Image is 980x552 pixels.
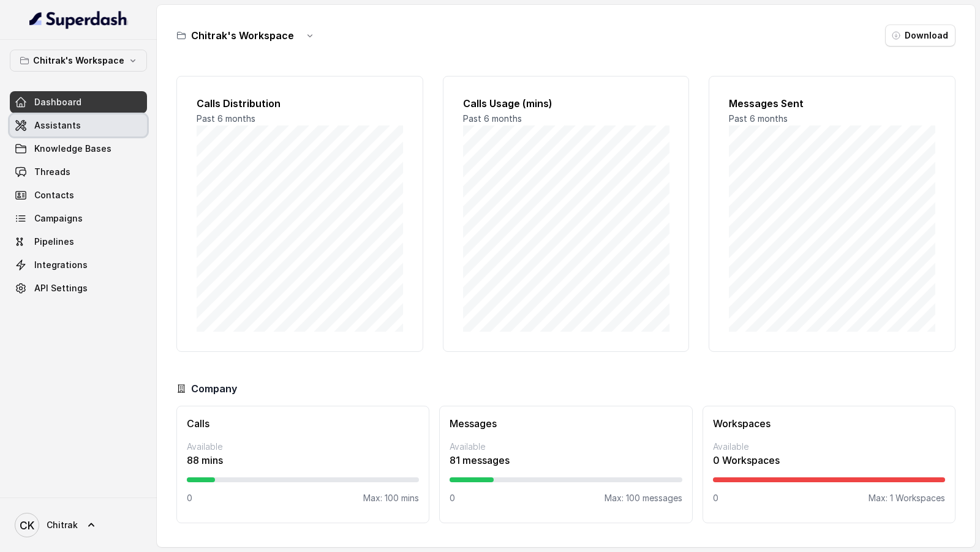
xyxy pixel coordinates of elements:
a: Knowledge Bases [10,138,147,160]
span: Integrations [34,259,88,271]
span: Pipelines [34,236,74,248]
span: Contacts [34,189,74,201]
p: Available [187,441,419,453]
span: Chitrak [47,519,78,531]
p: 81 messages [450,453,682,468]
span: Past 6 months [729,113,788,124]
h3: Messages [450,416,682,431]
span: Dashboard [34,96,81,108]
span: API Settings [34,282,88,294]
p: 0 Workspaces [713,453,945,468]
a: Dashboard [10,91,147,113]
h2: Calls Usage (mins) [463,96,669,111]
p: Chitrak's Workspace [33,53,124,68]
p: Max: 100 mins [363,492,419,504]
p: 0 [187,492,192,504]
a: Assistants [10,114,147,136]
a: Threads [10,161,147,183]
p: 0 [713,492,718,504]
p: Max: 100 messages [605,492,682,504]
button: Download [885,24,956,47]
span: Campaigns [34,212,83,225]
h2: Calls Distribution [197,96,403,111]
p: Available [713,441,945,453]
p: Max: 1 Workspaces [869,492,945,504]
h3: Workspaces [713,416,945,431]
p: 0 [450,492,455,504]
span: Threads [34,166,70,178]
img: light.svg [29,10,128,29]
a: Contacts [10,184,147,206]
p: 88 mins [187,453,419,468]
h3: Chitrak's Workspace [191,28,294,43]
span: Assistants [34,119,81,132]
a: Pipelines [10,231,147,253]
span: Past 6 months [463,113,522,124]
span: Knowledge Bases [34,143,111,155]
a: Integrations [10,254,147,276]
text: CK [20,519,34,532]
h3: Company [191,381,237,396]
h3: Calls [187,416,419,431]
h2: Messages Sent [729,96,935,111]
a: API Settings [10,277,147,299]
span: Past 6 months [197,113,255,124]
a: Chitrak [10,508,147,542]
button: Chitrak's Workspace [10,50,147,72]
p: Available [450,441,682,453]
a: Campaigns [10,207,147,229]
